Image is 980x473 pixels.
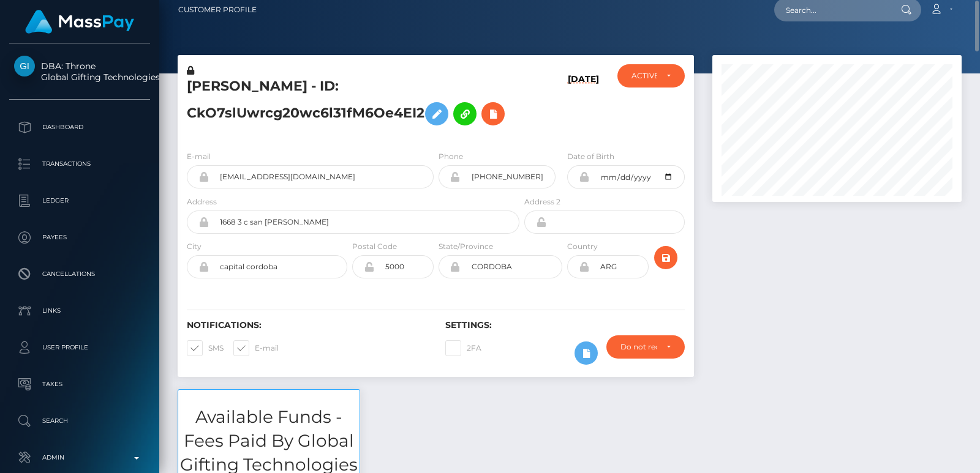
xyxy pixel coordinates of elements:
img: Global Gifting Technologies Inc [14,56,35,76]
p: Transactions [14,155,145,173]
label: Address 2 [524,196,560,207]
p: Payees [14,228,145,247]
span: DBA: Throne Global Gifting Technologies Inc [9,61,150,83]
div: ACTIVE [631,71,657,81]
label: Phone [439,151,463,162]
a: Transactions [9,149,150,179]
a: Ledger [9,185,150,216]
button: ACTIVE [617,64,685,88]
a: Cancellations [9,259,150,289]
p: Dashboard [14,118,145,136]
label: State/Province [439,241,493,252]
a: Dashboard [9,112,150,143]
a: Taxes [9,369,150,400]
p: Ledger [14,192,145,210]
p: Search [14,412,145,430]
label: Country [567,241,598,252]
label: E-mail [187,151,211,162]
h5: [PERSON_NAME] - ID: CkO7slUwrcg20wc6l31fM6Oe4EI2 [187,77,513,132]
label: E-mail [233,340,279,356]
p: Admin [14,449,145,467]
a: Payees [9,222,150,253]
label: Postal Code [352,241,397,252]
h6: [DATE] [568,74,599,136]
h6: Notifications: [187,320,427,330]
button: Do not require [606,335,685,359]
p: User Profile [14,338,145,357]
p: Taxes [14,375,145,393]
label: SMS [187,340,224,356]
a: User Profile [9,332,150,363]
label: Address [187,196,217,207]
a: Links [9,296,150,326]
label: 2FA [445,340,481,356]
h6: Settings: [445,320,685,330]
label: City [187,241,202,252]
p: Links [14,302,145,320]
a: Search [9,406,150,436]
p: Cancellations [14,265,145,283]
a: Admin [9,442,150,473]
img: MassPay Logo [25,10,134,34]
label: Date of Birth [567,151,614,162]
div: Do not require [620,342,657,352]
